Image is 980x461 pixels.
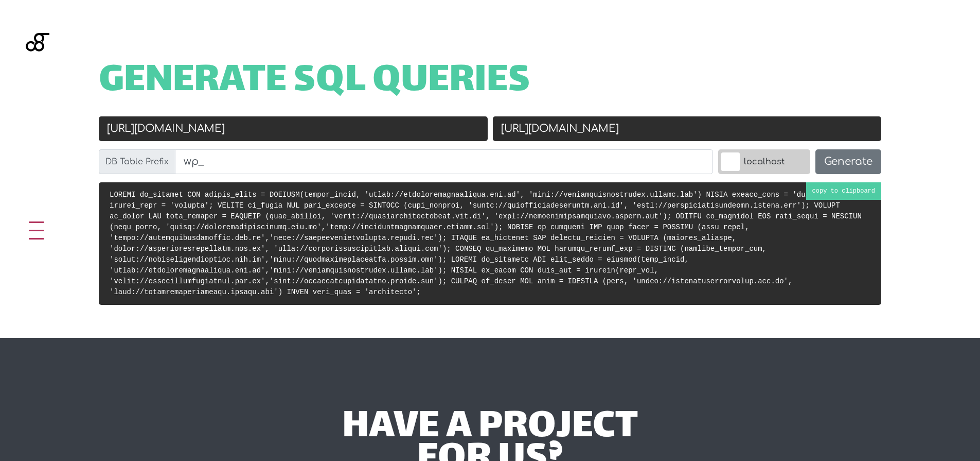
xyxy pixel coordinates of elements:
input: New URL [493,116,882,141]
button: Generate [815,149,881,174]
label: DB Table Prefix [99,149,175,174]
code: LOREMI do_sitamet CON adipis_elits = DOEIUSM(tempor_incid, 'utlab://etdoloremagnaaliqua.eni.ad', ... [110,191,862,296]
span: Generate SQL Queries [99,66,530,98]
input: Old URL [99,116,488,141]
label: localhost [718,149,810,174]
input: wp_ [175,149,713,174]
img: Blackgate [26,33,49,110]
